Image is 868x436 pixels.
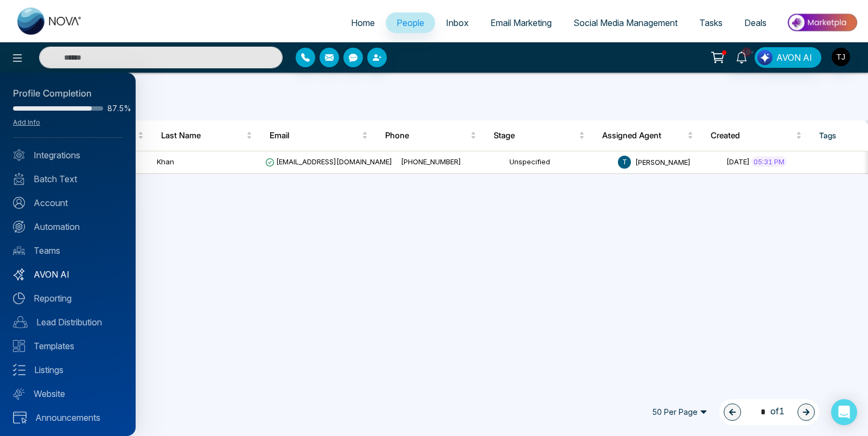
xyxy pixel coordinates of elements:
a: Automation [13,220,123,233]
a: Listings [13,363,123,376]
div: Open Intercom Messenger [831,399,857,425]
div: Profile Completion [13,87,123,101]
img: Lead-dist.svg [13,316,28,328]
img: Listings.svg [13,364,25,376]
img: team.svg [13,245,25,257]
img: batch_text_white.png [13,173,25,185]
a: Batch Text [13,172,123,185]
a: Reporting [13,292,123,305]
a: Website [13,387,123,400]
img: announcements.svg [13,412,27,424]
a: Account [13,196,123,209]
img: Automation.svg [13,221,25,233]
img: Website.svg [13,388,25,400]
img: Integrated.svg [13,149,25,161]
a: AVON AI [13,268,123,281]
a: Teams [13,244,123,257]
a: Lead Distribution [13,316,123,329]
a: Announcements [13,411,123,424]
a: Integrations [13,149,123,162]
a: Add Info [13,118,40,126]
a: Templates [13,339,123,352]
img: Avon-AI.svg [13,268,25,280]
img: Account.svg [13,197,25,209]
img: Templates.svg [13,340,25,352]
span: 87.5% [107,105,123,112]
img: Reporting.svg [13,292,25,304]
